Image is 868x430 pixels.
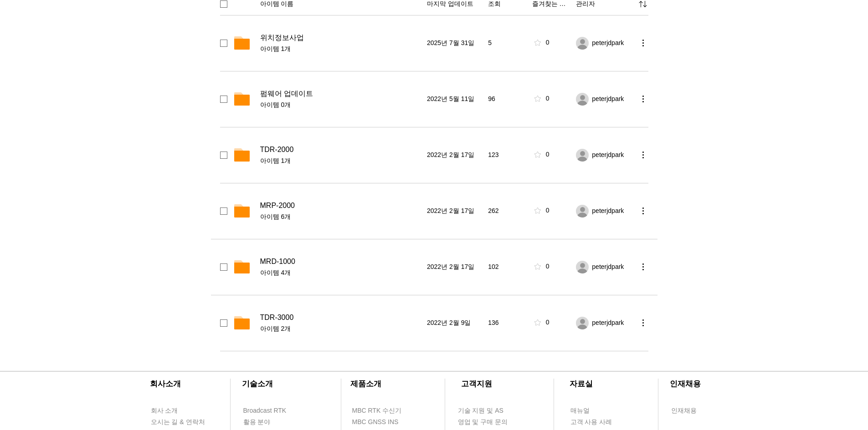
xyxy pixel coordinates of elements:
[592,263,624,272] span: peterjdpark
[260,212,421,222] span: 아이템 6개
[150,416,212,428] a: 오시는 길 & 연락처
[260,257,295,266] span: MRD-1000
[243,418,271,427] span: 활용 분야
[457,416,510,428] a: 영업 및 구매 문의
[260,324,421,334] span: 아이템 2개
[427,207,483,216] div: 2022년 2월 17일
[637,37,648,48] button: more actions
[260,201,421,210] div: MRP-2000
[637,205,648,216] button: more actions
[592,319,632,328] div: peterjdpark
[220,152,227,159] div: checkbox
[260,313,421,322] div: TDR-3000
[592,151,632,160] div: peterjdpark
[592,207,632,216] div: peterjdpark
[546,206,550,215] div: 0
[220,0,227,8] div: select all checkbox
[570,405,622,416] a: 매뉴얼
[592,95,632,104] div: peterjdpark
[488,319,527,328] div: 136
[488,151,527,160] div: 123
[352,418,399,427] span: MBC GNSS INS
[488,263,498,272] span: 102
[461,379,492,388] span: ​고객지원
[260,313,294,322] span: TDR-3000
[352,406,402,415] span: MBC RTK 수신기
[260,157,421,166] span: 아이템 1개
[671,406,697,415] span: 인재채용
[220,319,227,327] div: checkbox
[458,406,503,415] span: 기술 지원 및 AS
[592,39,624,48] span: peterjdpark
[570,418,612,427] span: 고객 사용 사례
[488,207,498,216] span: 262
[458,418,508,427] span: 영업 및 구매 문의
[260,201,295,210] span: MRP-2000
[592,95,624,104] span: peterjdpark
[352,405,420,416] a: MBC RTK 수신기
[671,405,714,416] a: 인재채용
[427,319,483,328] div: 2022년 2월 9일
[427,319,471,328] span: 2022년 2월 9일
[570,406,590,415] span: 매뉴얼
[457,405,526,416] a: 기술 지원 및 AS
[546,262,550,271] div: 0
[488,39,527,48] div: 5
[260,145,294,154] span: TDR-2000
[243,416,295,428] a: 활용 분야
[151,418,205,427] span: 오시는 길 & 연락처
[151,406,178,415] span: 회사 소개
[260,45,421,54] span: 아이템 1개
[637,149,648,160] button: more actions
[427,207,474,216] span: 2022년 2월 17일
[427,263,474,272] span: 2022년 2월 17일
[637,261,648,272] button: more actions
[670,379,701,388] span: ​인재채용
[570,416,622,428] a: 고객 사용 사례
[546,150,550,159] div: 0
[260,89,313,98] span: 펌웨어 업데이트
[488,95,527,104] div: 96
[243,405,295,416] a: Broadcast RTK
[260,33,304,42] span: 위치정보사업
[592,151,624,160] span: peterjdpark
[220,96,227,103] div: checkbox
[592,263,632,272] div: peterjdpark
[220,207,227,215] div: checkbox
[427,39,483,48] div: 2025년 7월 31일
[546,38,550,47] div: 0
[352,416,409,428] a: MBC GNSS INS
[220,40,227,47] div: checkbox
[592,207,624,216] span: peterjdpark
[488,319,498,328] span: 136
[260,257,421,266] div: MRD-1000
[546,318,550,327] div: 0
[488,263,527,272] div: 102
[763,391,868,430] iframe: Wix Chat
[260,89,421,98] div: 펌웨어 업데이트
[427,39,474,48] span: 2025년 7월 31일
[637,93,648,104] button: more actions
[427,95,474,104] span: 2022년 5월 11일
[260,268,421,278] span: 아이템 4개
[488,207,527,216] div: 262
[260,145,421,154] div: TDR-2000
[242,379,273,388] span: ​기술소개
[350,379,381,388] span: ​제품소개
[260,33,421,42] div: 위치정보사업
[243,406,287,415] span: Broadcast RTK
[637,317,648,328] button: more actions
[570,379,593,388] span: ​자료실
[260,101,421,110] span: 아이템 0개
[488,39,492,48] span: 5
[488,95,495,104] span: 96
[427,95,483,104] div: 2022년 5월 11일
[546,94,550,103] div: 0
[592,319,624,328] span: peterjdpark
[427,151,474,160] span: 2022년 2월 17일
[427,263,483,272] div: 2022년 2월 17일
[592,39,632,48] div: peterjdpark
[427,151,483,160] div: 2022년 2월 17일
[150,379,181,388] span: ​회사소개
[488,151,498,160] span: 123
